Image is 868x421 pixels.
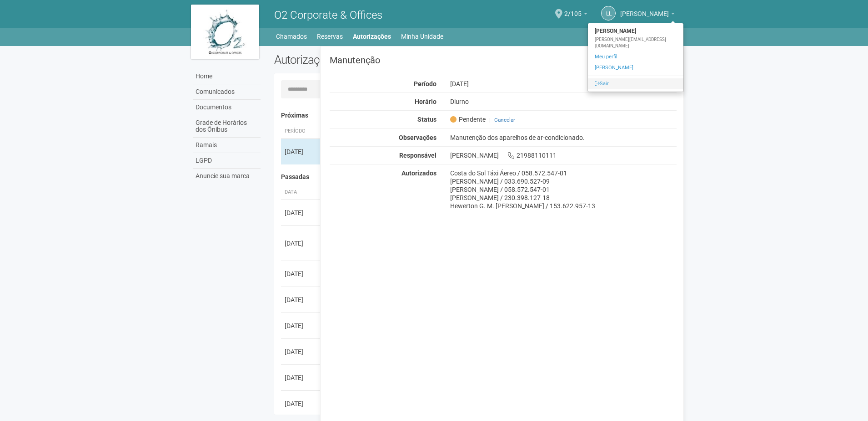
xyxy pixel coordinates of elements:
[399,134,437,141] strong: Observações
[588,51,683,62] a: Meu perfil
[620,11,675,19] a: [PERSON_NAME]
[443,133,684,142] div: Manutenção dos aparelhos de ar-condicionado.
[317,30,343,43] a: Reservas
[285,269,318,278] div: [DATE]
[281,185,322,200] th: Data
[193,69,261,84] a: Home
[193,138,261,153] a: Ramais
[588,26,683,36] strong: [PERSON_NAME]
[193,153,261,169] a: LGPD
[588,62,683,73] a: [PERSON_NAME]
[281,174,671,180] h4: Passadas
[274,9,382,21] span: O2 Corporate & Offices
[450,202,677,210] div: Hewerton G. M. [PERSON_NAME] / 153.622.957-13
[193,169,261,184] a: Anuncie sua marca
[588,36,683,49] div: [PERSON_NAME][EMAIL_ADDRESS][DOMAIN_NAME]
[281,112,671,119] h4: Próximas
[193,84,261,100] a: Comunicados
[399,152,437,159] strong: Responsável
[274,53,469,67] h2: Autorizações
[330,56,677,65] h3: Manutenção
[285,347,318,356] div: [DATE]
[443,151,684,159] div: [PERSON_NAME] 21988110111
[285,321,318,330] div: [DATE]
[494,117,515,123] a: Cancelar
[450,185,677,194] div: [PERSON_NAME] / 058.572.547-01
[620,1,669,17] span: Lara Lira Justino
[285,295,318,304] div: [DATE]
[285,399,318,408] div: [DATE]
[450,194,677,202] div: [PERSON_NAME] / 230.398.127-18
[193,100,261,115] a: Documentos
[450,169,677,177] div: Costa do Sol Táxi Áereo / 058.572.547-01
[450,177,677,185] div: [PERSON_NAME] / 033.690.527-09
[191,5,259,59] img: logo.jpg
[588,78,683,89] a: Sair
[415,98,437,105] strong: Horário
[285,147,318,156] div: [DATE]
[414,80,437,87] strong: Período
[193,115,261,138] a: Grade de Horários dos Ônibus
[353,30,391,43] a: Autorizações
[564,11,587,19] a: 2/105
[276,30,307,43] a: Chamados
[443,80,684,88] div: [DATE]
[450,115,486,123] span: Pendente
[285,239,318,248] div: [DATE]
[443,98,684,106] div: Diurno
[417,116,437,123] strong: Status
[401,30,443,43] a: Minha Unidade
[564,1,582,17] span: 2/105
[601,6,616,21] a: LL
[285,373,318,382] div: [DATE]
[489,117,491,123] span: |
[285,208,318,217] div: [DATE]
[401,169,437,177] strong: Autorizados
[281,124,322,139] th: Período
